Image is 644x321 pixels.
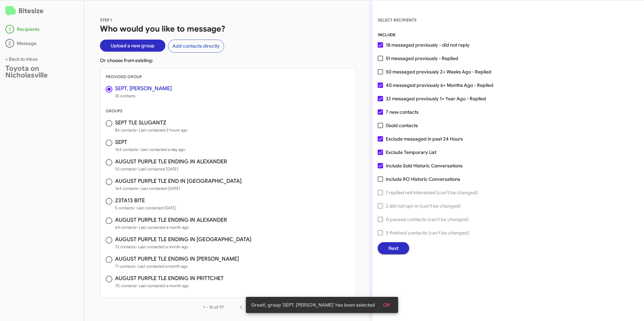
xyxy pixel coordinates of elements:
p: Or choose from existing: [100,57,356,64]
span: 72 contacts [115,244,251,250]
span: 18 messaged previously - did not reply [386,41,470,49]
span: 50 messaged previously 2+ Weeks Ago - Replied [386,68,491,76]
span: Include Sold Historic Conversations [386,162,463,170]
span: 40 messaged previously 6+ Months Ago - Replied [386,81,493,89]
span: STEP 1 [100,17,112,22]
h2: Bitesize [5,6,78,17]
div: 1 – 10 of 97 [203,304,224,311]
span: 86 contacts [115,127,187,133]
h3: SEPT TLE SLUGANTZ [115,120,187,125]
span: 164 contacts [115,146,185,153]
div: Toyota on Nicholasville [5,65,78,78]
h3: 23TA13 BITE [115,198,176,203]
div: PROVIDED GROUP [100,73,356,80]
span: • Last contacted [DATE] [138,186,180,191]
h3: AUGUST PURPLE TLE ENDING IN [GEOGRAPHIC_DATA] [115,237,251,242]
span: • Last contacted a month ago [135,264,188,269]
span: • Last contacted a day ago [138,147,185,152]
span: Exclude Temporary List [386,148,436,156]
span: 64 contacts [115,224,227,231]
img: logo-minimal.svg [5,6,16,17]
span: • Last contacted 2 hours ago [136,127,187,132]
h1: Who would you like to message? [100,23,356,34]
span: • Last contacted a month ago [136,283,189,288]
h3: SEPT [115,140,185,145]
div: Recipients [5,25,78,34]
h3: AUGUST PURPLE TLE ENDING IN PRITTCHET [115,276,224,281]
span: 1 replied not interested (can't be changed) [386,189,478,197]
span: 5 contacts [115,205,176,211]
button: Next [378,242,409,254]
span: 70 contacts [115,282,224,289]
h3: AUGUST PURPLE TLE ENDING IN ALEXANDER [115,217,227,223]
span: Great!, group 'SEPT. [PERSON_NAME]' has been selected [251,302,375,308]
span: 32 messaged previously 1+ Year Ago - Replied [386,95,486,103]
span: OK [383,299,390,311]
h3: AUGUST PURPLE TLE ENDING IN ALEXANDER [115,159,227,164]
a: < Back to inbox [5,56,38,62]
span: 7 new contacts [386,108,419,116]
button: OK [378,299,395,311]
span: 0 [386,121,418,129]
span: Exclude messaged in past 24 Hours [386,135,463,143]
span: Upload a new group [111,40,155,52]
span: 92 contacts [115,166,227,172]
span: 71 contacts [115,263,239,270]
h3: AUGUST PURPLE TLE END IN [GEOGRAPHIC_DATA] [115,178,241,184]
div: INCLUDE [378,32,639,38]
span: • Last contacted a month ago [136,225,189,230]
button: Upload a new group [100,40,165,52]
h3: AUGUST PURPLE TLE ENDING IN [PERSON_NAME] [115,256,239,262]
span: 51 messaged previously - Replied [386,54,458,62]
span: • Last contacted [DATE] [134,205,176,210]
div: 1 [5,25,14,34]
div: GROUPS [100,108,356,114]
div: 2 [5,39,14,48]
span: SELECT RECIPIENTS [378,17,417,22]
span: 76 contacts [115,93,172,99]
div: Message [5,39,78,48]
span: 164 contacts [115,185,241,192]
h3: SEPT. [PERSON_NAME] [115,86,172,91]
span: 2 did not opt-in (can't be changed) [386,202,461,210]
button: Previous page [234,301,248,314]
span: 0 paused contacts (can't be changed) [386,215,469,223]
span: • Last contacted a month ago [136,244,188,249]
span: 3 finished contacts (can't be changed) [386,229,469,237]
span: Next [388,242,398,254]
span: Include RO Historic Conversations [386,175,460,183]
span: • Last contacted [DATE] [136,166,178,171]
span: sold contacts [389,122,418,128]
button: Add contacts directly [168,40,224,53]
